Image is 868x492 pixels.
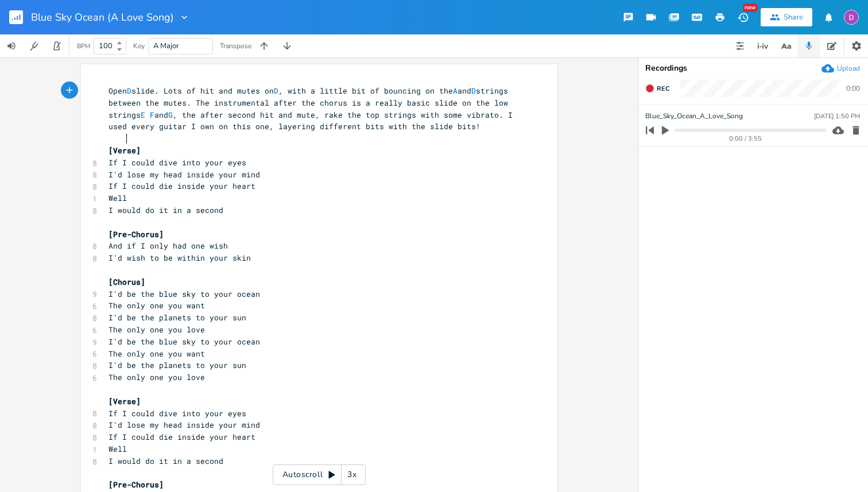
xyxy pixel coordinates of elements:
span: I'd be the blue sky to your ocean [108,336,260,347]
span: A [453,86,458,96]
span: E [141,110,145,120]
div: BPM [77,43,90,49]
span: The only one you love [108,324,205,335]
div: 3x [342,464,362,485]
button: Rec [641,79,674,98]
span: The only one you want [108,300,205,311]
div: 0:00 [846,85,860,92]
span: If I could dive into your eyes [108,157,246,168]
button: New [731,7,754,28]
span: If I could dive into your eyes [108,408,246,419]
div: Autoscroll [273,464,366,485]
div: [DATE] 1:50 PM [814,113,860,119]
span: G [168,110,173,120]
span: I'd lose my head inside your mind [108,169,260,180]
span: The only one you love [108,372,205,382]
span: [Pre-Chorus] [108,479,164,490]
button: Upload [821,62,860,75]
span: Rec [657,84,669,93]
span: A Major [153,41,179,51]
span: Open slide. Lots of hit and mutes on , with a little bit of bouncing on the and strings between t... [108,86,517,131]
button: Share [761,8,812,26]
img: Dylan [844,10,859,25]
span: Well [108,444,127,454]
div: 0:00 / 3:55 [665,135,826,142]
span: Blue_Sky_Ocean_A_Love_Song [645,111,743,122]
span: I'd be the planets to your sun [108,312,246,323]
div: Share [784,12,803,22]
span: I'd wish to be within your skin [108,253,251,263]
div: Key [133,42,145,49]
span: [Verse] [108,396,141,406]
div: New [743,3,758,12]
span: I would do it in a second [108,205,223,215]
span: If I could die inside your heart [108,432,255,442]
span: Well [108,193,127,203]
span: F [150,110,154,120]
span: [Verse] [108,145,141,156]
div: Upload [837,64,860,73]
span: [Pre-Chorus] [108,229,164,239]
span: I'd be the blue sky to your ocean [108,289,260,299]
span: If I could die inside your heart [108,181,255,191]
span: D [127,86,131,96]
span: I'd lose my head inside your mind [108,420,260,430]
div: Recordings [645,64,861,72]
span: D [274,86,278,96]
span: And if I only had one wish [108,241,228,251]
span: [Chorus] [108,277,145,287]
span: I would do it in a second [108,456,223,466]
span: D [471,86,476,96]
span: The only one you want [108,348,205,359]
span: I'd be the planets to your sun [108,360,246,370]
div: Transpose [220,42,251,49]
span: Blue Sky Ocean (A Love Song) [31,12,174,22]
